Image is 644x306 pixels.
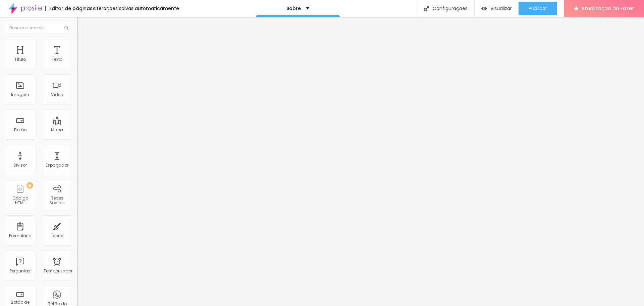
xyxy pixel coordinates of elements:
font: Código HTML [12,195,28,206]
font: Alterações salvas automaticamente [93,5,179,12]
font: Mapa [51,127,63,133]
img: view-1.svg [481,6,487,11]
font: Divisor [13,162,27,168]
font: Formulário [9,233,31,238]
font: Espaçador [46,162,68,168]
button: Visualizar [475,2,519,15]
iframe: Editor [77,17,644,306]
font: Configurações [433,5,468,12]
font: Redes Sociais [49,195,65,206]
font: Sobre [286,5,301,12]
font: Editor de páginas [49,5,93,12]
font: Visualizar [490,5,512,12]
input: Buscar elemento [5,22,72,34]
font: Título [14,56,26,62]
font: Imagem [11,92,29,97]
button: Publicar [519,2,557,15]
font: Temporizador [44,268,72,274]
font: Botão [14,127,26,133]
font: Ícone [51,233,63,238]
font: Texto [52,56,62,62]
img: Ícone [64,26,68,30]
font: Atualização do Fazer [581,5,634,12]
font: Vídeo [51,92,63,97]
font: Publicar [529,5,547,12]
img: Ícone [424,6,429,11]
font: Perguntas [10,268,31,274]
